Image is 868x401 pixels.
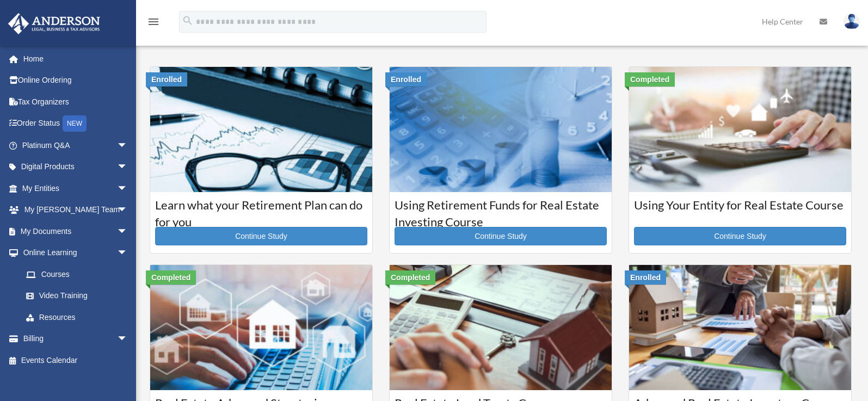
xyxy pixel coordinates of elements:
h3: Using Retirement Funds for Real Estate Investing Course [395,197,607,224]
a: menu [147,19,160,28]
a: Platinum Q&Aarrow_drop_down [8,134,144,156]
a: Resources [15,306,144,328]
span: arrow_drop_down [117,134,139,157]
a: Online Ordering [8,70,144,91]
a: Continue Study [634,227,846,245]
div: Completed [625,72,675,87]
span: arrow_drop_down [117,199,139,221]
a: My Entitiesarrow_drop_down [8,177,144,199]
div: Enrolled [385,72,427,87]
div: Completed [146,270,196,285]
a: Online Learningarrow_drop_down [8,242,144,264]
span: arrow_drop_down [117,242,139,264]
a: Home [8,48,144,70]
a: Video Training [15,285,144,307]
span: arrow_drop_down [117,177,139,200]
a: Courses [15,263,139,285]
a: Tax Organizers [8,91,144,113]
img: Anderson Advisors Platinum Portal [5,13,103,34]
div: Completed [385,270,435,285]
span: arrow_drop_down [117,220,139,243]
i: menu [147,15,160,28]
div: NEW [63,115,87,132]
a: Events Calendar [8,349,144,371]
h3: Learn what your Retirement Plan can do for you [155,197,367,224]
h3: Using Your Entity for Real Estate Course [634,197,846,224]
a: Continue Study [155,227,367,245]
a: Billingarrow_drop_down [8,328,144,350]
img: User Pic [844,14,860,29]
a: Digital Productsarrow_drop_down [8,156,144,178]
span: arrow_drop_down [117,328,139,350]
a: Order StatusNEW [8,113,144,135]
div: Enrolled [146,72,187,87]
span: arrow_drop_down [117,156,139,178]
i: search [182,15,194,27]
a: My Documentsarrow_drop_down [8,220,144,242]
a: My [PERSON_NAME] Teamarrow_drop_down [8,199,144,221]
div: Enrolled [625,270,666,285]
a: Continue Study [395,227,607,245]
